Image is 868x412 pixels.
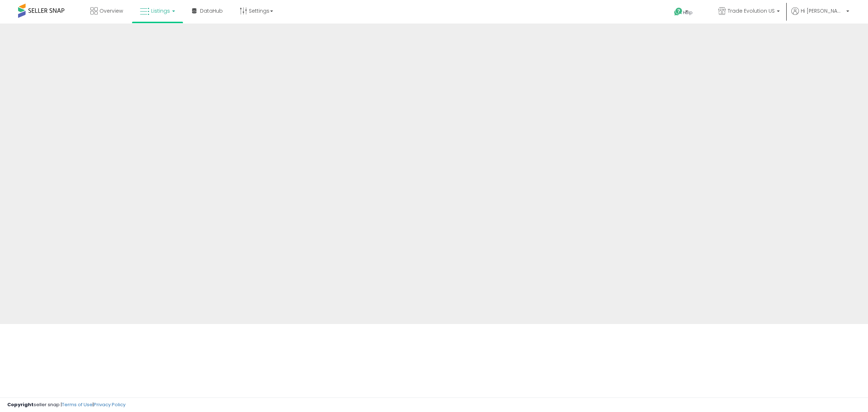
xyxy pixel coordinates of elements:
span: Trade Evolution US [728,7,775,14]
a: Hi [PERSON_NAME] [791,7,849,24]
span: Overview [99,7,123,14]
span: Listings [151,7,170,14]
span: Hi [PERSON_NAME] [801,7,844,14]
span: DataHub [200,7,223,14]
i: Get Help [674,7,683,16]
span: Help [683,9,693,16]
a: Help [668,2,707,24]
